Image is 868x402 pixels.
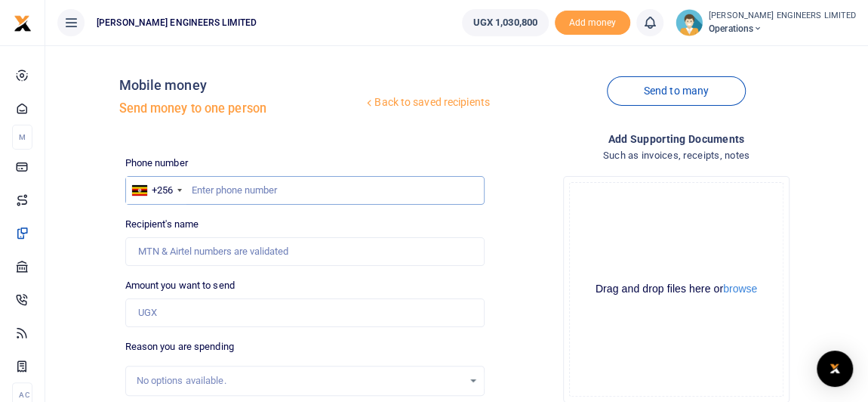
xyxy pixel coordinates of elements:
a: logo-small logo-large logo-large [14,17,32,28]
h5: Send money to one person [119,101,364,116]
label: Amount you want to send [125,278,235,293]
li: Wallet ballance [456,9,555,36]
div: No options available. [137,373,463,388]
a: Add money [555,16,630,27]
a: profile-user [PERSON_NAME] ENGINEERS LIMITED Operations [676,9,856,36]
input: MTN & Airtel numbers are validated [125,237,485,266]
label: Phone number [125,156,188,171]
div: Uganda: +256 [126,177,186,204]
span: UGX 1,030,800 [473,15,537,30]
li: M [12,125,32,150]
h4: Mobile money [119,77,364,94]
a: Back to saved recipients [363,89,491,116]
img: profile-user [676,9,703,36]
input: Enter phone number [125,176,485,205]
div: Open Intercom Messenger [817,351,853,387]
small: [PERSON_NAME] ENGINEERS LIMITED [709,10,856,23]
button: browse [723,283,757,294]
h4: Such as invoices, receipts, notes [497,147,856,164]
label: Recipient's name [125,217,199,232]
label: Reason you are spending [125,339,234,354]
a: UGX 1,030,800 [462,9,549,36]
div: +256 [152,183,173,198]
span: [PERSON_NAME] ENGINEERS LIMITED [91,16,263,29]
a: Send to many [607,76,746,106]
img: logo-small [14,14,32,32]
input: UGX [125,298,485,327]
li: Toup your wallet [555,11,630,36]
h4: Add supporting Documents [497,131,856,147]
span: Operations [709,22,856,36]
div: Drag and drop files here or [570,282,783,296]
span: Add money [555,11,630,36]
